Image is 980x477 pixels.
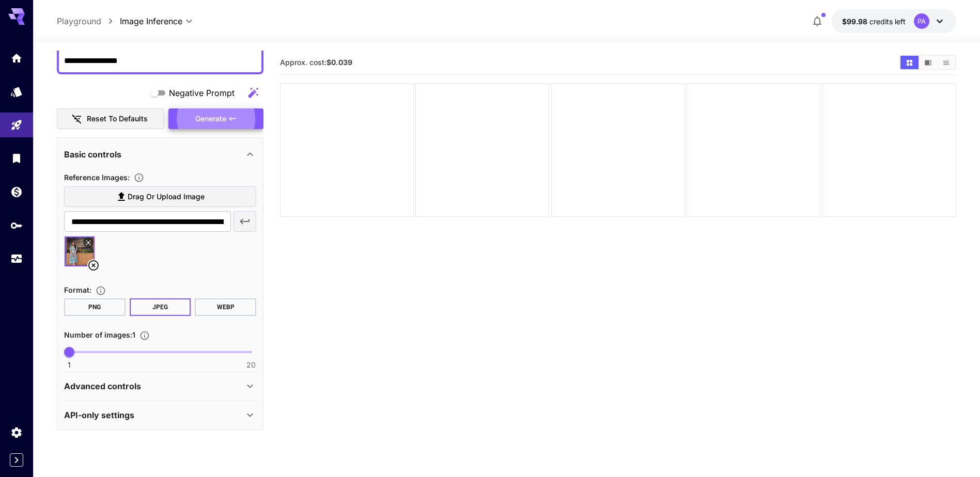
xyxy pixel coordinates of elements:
button: Choose the file format for the output image. [91,285,110,296]
button: Show media in grid view [900,56,919,69]
div: Basic controls [64,142,256,167]
span: Approx. cost: [280,58,352,67]
span: Format : [64,285,91,294]
div: Models [10,85,23,98]
label: Drag or upload image [64,186,256,208]
button: WEBP [195,298,256,316]
span: Drag or upload image [128,190,205,203]
span: credits left [869,17,906,26]
button: Show media in list view [937,56,955,69]
span: Number of images : 1 [64,330,135,339]
span: $99.98 [842,17,869,26]
div: Library [10,152,23,165]
div: $99.97695 [842,16,906,27]
span: 20 [246,360,256,370]
button: $99.97695PA [832,9,956,33]
span: Image Inference [120,15,182,27]
div: Playground [10,119,23,132]
div: Home [10,52,23,65]
p: Advanced controls [64,380,141,392]
button: JPEG [130,298,191,316]
button: Expand sidebar [10,453,23,467]
div: PA [914,13,929,29]
b: $0.039 [326,58,352,67]
button: Generate [168,108,263,130]
div: Usage [10,252,23,265]
div: API-only settings [64,403,256,427]
button: Upload a reference image to guide the result. This is needed for Image-to-Image or Inpainting. Su... [130,172,148,183]
span: Generate [195,113,226,125]
div: Advanced controls [64,374,256,399]
button: Show media in video view [919,56,937,69]
p: API-only settings [64,409,134,421]
div: API Keys [10,219,23,232]
a: Playground [57,15,101,27]
button: PNG [64,298,126,316]
div: Settings [10,426,23,439]
button: Specify how many images to generate in a single request. Each image generation will be charged se... [135,330,154,341]
div: Show media in grid viewShow media in video viewShow media in list view [899,55,956,70]
p: Basic controls [64,148,121,161]
span: Reference Images : [64,173,130,182]
span: Negative Prompt [169,87,235,99]
span: 1 [68,360,71,370]
div: Wallet [10,185,23,198]
nav: breadcrumb [57,15,120,27]
button: Reset to defaults [57,108,164,130]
